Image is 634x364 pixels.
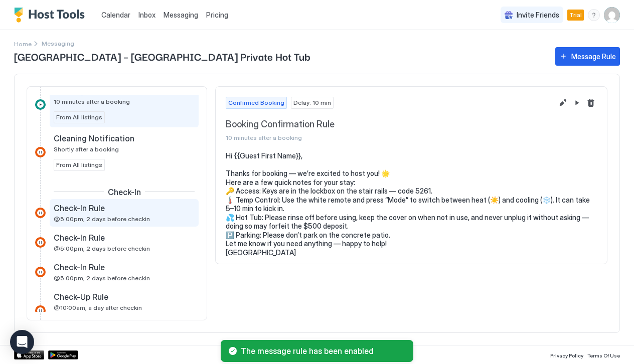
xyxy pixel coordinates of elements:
span: Delay: 10 min [293,98,331,107]
span: From All listings [56,160,102,169]
span: Messaging [164,11,198,19]
span: The message rule has been enabled [241,346,405,356]
span: @5:00pm, 2 days before checkin [54,274,150,282]
pre: Hi {{Guest First Name}}, Thanks for booking — we’re excited to host you! 🌟 Here are a few quick n... [226,151,597,257]
span: Breadcrumb [42,40,74,47]
span: Booking Confirmation Rule [226,119,553,130]
span: Shortly after a booking [54,145,119,153]
div: Breadcrumb [14,38,32,49]
span: Check-In Rule [54,203,105,213]
span: Check-In Rule [54,262,105,272]
span: Check-In [108,187,141,197]
div: Message Rule [571,51,616,62]
span: Check-In Rule [54,233,105,243]
span: Pricing [206,11,228,20]
div: Open Intercom Messenger [10,330,34,354]
span: 10 minutes after a booking [226,134,553,141]
div: User profile [604,7,620,23]
span: @5:00pm, 2 days before checkin [54,245,150,252]
span: [GEOGRAPHIC_DATA] – [GEOGRAPHIC_DATA] Private Hot Tub [14,49,545,64]
span: Invite Friends [517,11,559,20]
span: Home [14,40,32,48]
a: Host Tools Logo [14,8,89,23]
button: Message Rule [555,47,620,66]
button: Pause Message Rule [571,97,583,109]
span: Calendar [101,11,130,19]
a: Inbox [138,10,155,20]
span: Inbox [138,11,155,19]
span: Cleaning Notification [54,133,134,143]
span: Confirmed Booking [228,98,284,107]
a: Home [14,38,32,49]
div: menu [588,9,600,21]
span: @10:00am, a day after checkin [54,304,142,311]
span: Trial [569,11,582,20]
a: Calendar [101,10,130,20]
a: Messaging [164,10,198,20]
span: 10 minutes after a booking [54,98,130,105]
span: Check-Up Rule [54,292,108,302]
span: From All listings [56,113,102,122]
button: Edit message rule [557,97,569,109]
span: @5:00pm, 2 days before checkin [54,215,150,223]
button: Delete message rule [585,97,597,109]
